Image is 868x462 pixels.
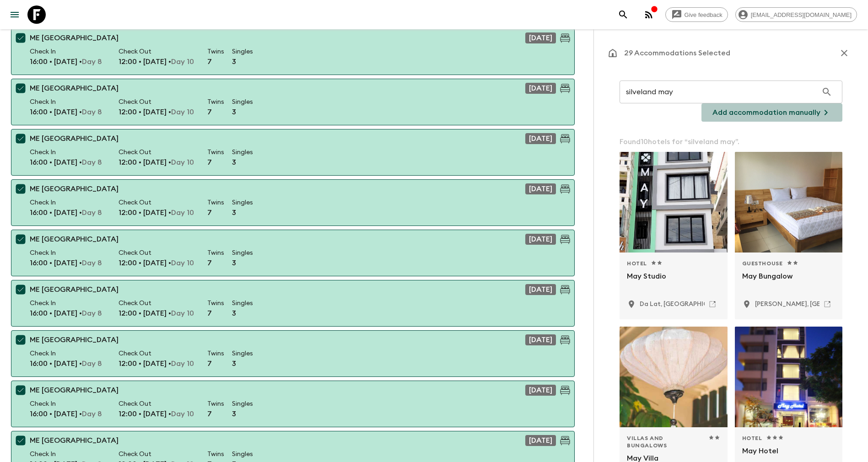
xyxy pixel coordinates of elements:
span: Hotel [742,435,762,442]
span: Day 10 [171,58,194,65]
span: Day 10 [171,360,194,367]
span: [EMAIL_ADDRESS][DOMAIN_NAME] [746,11,857,18]
p: May Studio [627,271,720,293]
p: Twins [207,450,221,459]
button: ME [GEOGRAPHIC_DATA][DATE]Check In16:00 • [DATE] •Day 8Check Out12:00 • [DATE] •Day 10Twins7Singles3 [11,230,575,276]
p: Check Out [119,97,196,107]
p: 7 [207,408,221,419]
p: 3 [232,308,246,319]
p: Singles [232,299,246,308]
p: Singles [232,148,246,157]
p: Check In [30,198,108,207]
span: Day 10 [171,310,194,317]
p: 16:00 • [DATE] • [30,358,108,369]
p: Check In [30,450,108,459]
div: Photo of May Studio [620,152,728,252]
p: Twins [207,349,221,358]
p: Check Out [119,148,196,157]
p: Da Lat, Vietnam [640,300,731,309]
p: 12:00 • [DATE] • [119,157,196,168]
button: ME [GEOGRAPHIC_DATA][DATE]Check In16:00 • [DATE] •Day 8Check Out12:00 • [DATE] •Day 10Twins7Singles3 [11,381,575,427]
div: [DATE] [525,435,556,446]
p: Check In [30,148,108,157]
p: Singles [232,97,246,107]
p: Check Out [119,198,196,207]
p: Check Out [119,248,196,258]
div: [EMAIL_ADDRESS][DOMAIN_NAME] [735,7,857,22]
p: 7 [207,308,221,319]
p: 29 Accommodations Selected [624,48,730,59]
p: 12:00 • [DATE] • [119,358,196,369]
p: 16:00 • [DATE] • [30,207,108,218]
p: 3 [232,207,246,218]
div: Photo of May Villa [620,327,728,427]
span: Guesthouse [742,260,783,267]
p: Twins [207,47,221,56]
p: ME [GEOGRAPHIC_DATA] [30,284,119,295]
p: 16:00 • [DATE] • [30,308,108,319]
p: ME [GEOGRAPHIC_DATA] [30,133,119,144]
p: Check Out [119,47,196,56]
p: 12:00 • [DATE] • [119,408,196,419]
p: 16:00 • [DATE] • [30,408,108,419]
button: ME [GEOGRAPHIC_DATA][DATE]Check In16:00 • [DATE] •Day 8Check Out12:00 • [DATE] •Day 10Twins7Singles3 [11,28,575,75]
button: ME [GEOGRAPHIC_DATA][DATE]Check In16:00 • [DATE] •Day 8Check Out12:00 • [DATE] •Day 10Twins7Singles3 [11,330,575,377]
p: 16:00 • [DATE] • [30,56,108,67]
button: ME [GEOGRAPHIC_DATA][DATE]Check In16:00 • [DATE] •Day 8Check Out12:00 • [DATE] •Day 10Twins7Singles3 [11,79,575,125]
p: Twins [207,198,221,207]
p: Singles [232,399,246,408]
div: [DATE] [525,234,556,245]
p: 12:00 • [DATE] • [119,207,196,218]
span: Day 10 [171,108,194,116]
p: ME [GEOGRAPHIC_DATA] [30,385,119,396]
p: Check Out [119,399,196,408]
p: 16:00 • [DATE] • [30,157,108,168]
span: Day 8 [82,108,102,116]
p: 7 [207,107,221,118]
div: [DATE] [525,183,556,194]
span: Villas and Bungalows [627,435,705,449]
p: Check In [30,349,108,358]
span: Day 8 [82,209,102,216]
a: Give feedback [665,7,728,22]
button: Add accommodation manually [701,103,842,122]
p: 12:00 • [DATE] • [119,308,196,319]
p: 12:00 • [DATE] • [119,258,196,269]
p: Add accommodation manually [712,107,820,118]
p: 16:00 • [DATE] • [30,258,108,269]
div: [DATE] [525,334,556,345]
p: Twins [207,97,221,107]
span: Day 8 [82,159,102,166]
p: 3 [232,107,246,118]
input: Search for a region or hotel... [620,79,818,105]
button: menu [5,5,24,24]
p: Singles [232,349,246,358]
p: 3 [232,56,246,67]
button: ME [GEOGRAPHIC_DATA][DATE]Check In16:00 • [DATE] •Day 8Check Out12:00 • [DATE] •Day 10Twins7Singles3 [11,280,575,327]
p: Check In [30,97,108,107]
p: 7 [207,258,221,269]
p: Check Out [119,349,196,358]
span: Day 10 [171,259,194,267]
p: 16:00 • [DATE] • [30,107,108,118]
span: Day 8 [82,310,102,317]
span: Day 8 [82,58,102,65]
p: Twins [207,399,221,408]
p: ME [GEOGRAPHIC_DATA] [30,334,119,345]
p: ME [GEOGRAPHIC_DATA] [30,32,119,43]
p: 7 [207,358,221,369]
p: Check Out [119,299,196,308]
p: ME [GEOGRAPHIC_DATA] [30,234,119,245]
p: 3 [232,258,246,269]
p: ME [GEOGRAPHIC_DATA] [30,435,119,446]
div: [DATE] [525,385,556,396]
span: Give feedback [679,11,728,18]
p: 7 [207,157,221,168]
p: Singles [232,450,246,459]
p: ME [GEOGRAPHIC_DATA] [30,183,119,194]
p: 7 [207,56,221,67]
p: 3 [232,157,246,168]
div: Photo of May Bungalow [735,152,843,252]
p: Twins [207,148,221,157]
span: Hotel [627,260,647,267]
